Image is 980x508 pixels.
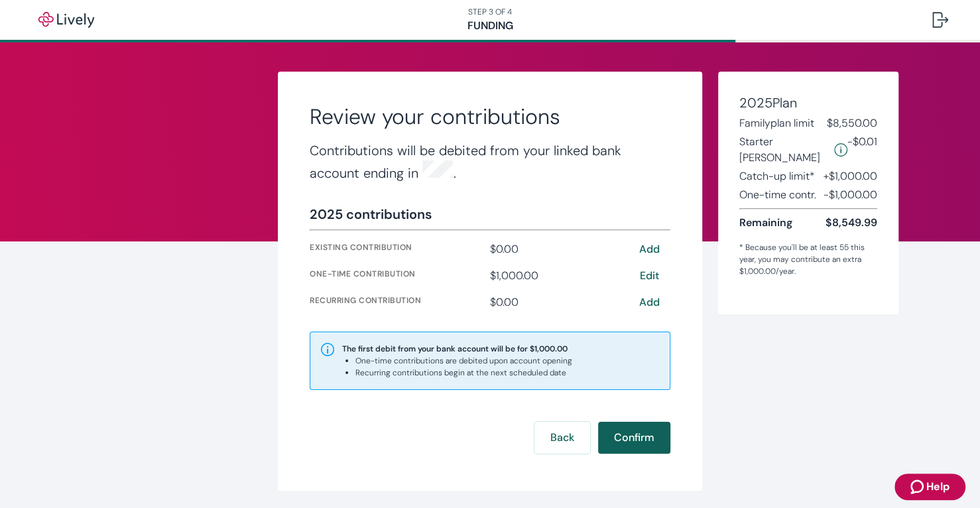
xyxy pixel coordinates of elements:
div: $0.00 [490,241,621,257]
img: Lively [29,12,103,28]
button: Confirm [598,422,670,454]
div: Recurring contribution [310,294,485,310]
button: Add [628,294,670,310]
button: Log out [922,4,959,36]
span: $8,549.99 [826,215,877,231]
button: Back [534,422,590,454]
svg: Zendesk support icon [910,479,926,495]
span: One-time contr. [739,187,816,203]
svg: Starter penny details [834,143,847,157]
button: Zendesk support iconHelp [894,474,965,500]
div: $1,000.00 [490,268,621,284]
li: Recurring contributions begin at the next scheduled date [355,367,572,379]
span: Catch-up limit* [739,168,815,184]
div: 2025 contributions [310,204,432,224]
div: One-time contribution [310,268,485,284]
li: One-time contributions are debited upon account opening [355,355,572,367]
span: Remaining [739,215,792,231]
h4: 2025 Plan [739,93,877,113]
span: Family plan limit [739,115,814,131]
div: $0.00 [490,294,621,310]
button: Edit [628,268,670,284]
span: + $1,000.00 [824,168,877,184]
span: $8,550.00 [827,115,877,131]
button: Add [628,241,670,257]
h4: Contributions will be debited from your linked bank account ending in . [310,141,670,183]
span: - $1,000.00 [824,187,877,203]
h2: Review your contributions [310,103,670,130]
button: Lively will contribute $0.01 to establish your account [834,134,847,166]
div: * Because you'll be at least 55 this year, you may contribute an extra $1,000.00 /year. [739,241,877,277]
strong: The first debit from your bank account will be for $1,000.00 [342,344,568,354]
span: -$0.01 [847,134,877,166]
span: Help [926,479,949,495]
span: Starter [PERSON_NAME] [739,134,829,166]
div: Existing contribution [310,241,485,257]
